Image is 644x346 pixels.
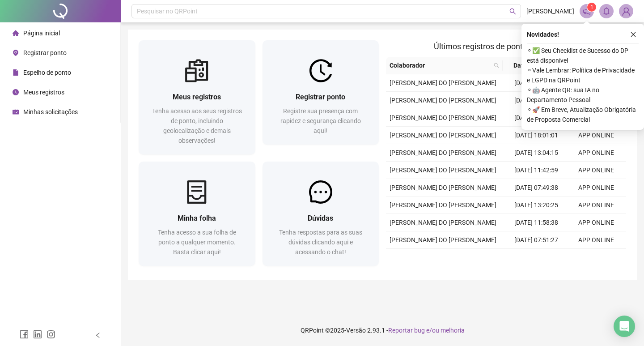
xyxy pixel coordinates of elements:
span: Registre sua presença com rapidez e segurança clicando aqui! [280,107,361,134]
span: ⚬ ✅ Seu Checklist de Sucesso do DP está disponível [527,46,639,65]
td: APP ONLINE [566,214,626,231]
td: [DATE] 11:42:59 [506,162,566,179]
span: Tenha acesso aos seus registros de ponto, incluindo geolocalização e demais observações! [152,107,242,144]
span: clock-circle [13,89,19,95]
span: left [95,332,101,338]
td: [DATE] 11:58:38 [506,214,566,231]
th: Data/Hora [503,57,561,74]
span: Minha folha [178,214,216,222]
span: [PERSON_NAME] DO [PERSON_NAME] [390,114,496,121]
span: Versão [346,327,366,334]
td: [DATE] 18:01:47 [506,249,566,266]
span: Registrar ponto [296,93,345,101]
span: linkedin [33,330,42,339]
div: Open Intercom Messenger [614,316,635,337]
span: Registrar ponto [23,49,67,56]
td: [DATE] 13:04:15 [506,144,566,162]
td: APP ONLINE [566,231,626,249]
span: Últimos registros de ponto sincronizados [434,42,578,51]
span: [PERSON_NAME] [526,6,574,16]
span: search [494,63,499,68]
td: [DATE] 12:00:10 [506,92,566,109]
td: [DATE] 13:19:00 [506,74,566,92]
span: [PERSON_NAME] DO [PERSON_NAME] [390,132,496,139]
span: ⚬ 🤖 Agente QR: sua IA no Departamento Pessoal [527,85,639,105]
span: search [492,59,501,72]
span: 1 [590,4,593,10]
span: Minhas solicitações [23,108,78,115]
a: Minha folhaTenha acesso a sua folha de ponto a qualquer momento. Basta clicar aqui! [139,162,255,266]
a: Meus registrosTenha acesso aos seus registros de ponto, incluindo geolocalização e demais observa... [139,40,255,154]
span: environment [13,50,19,56]
span: instagram [47,330,55,339]
td: [DATE] 18:01:01 [506,127,566,144]
td: APP ONLINE [566,144,626,162]
span: ⚬ 🚀 Em Breve, Atualização Obrigatória de Proposta Comercial [527,105,639,124]
td: APP ONLINE [566,127,626,144]
span: search [509,8,516,15]
span: [PERSON_NAME] DO [PERSON_NAME] [390,236,496,243]
span: Colaborador [390,60,490,70]
span: Espelho de ponto [23,69,71,76]
span: home [13,30,19,36]
sup: 1 [587,3,596,12]
span: Data/Hora [506,60,551,70]
span: ⚬ Vale Lembrar: Política de Privacidade e LGPD na QRPoint [527,65,639,85]
img: 58234 [619,4,633,18]
span: Meus registros [173,93,221,101]
footer: QRPoint © 2025 - 2.93.1 - [121,315,644,346]
td: APP ONLINE [566,249,626,266]
span: file [13,69,19,76]
td: [DATE] 07:51:27 [506,231,566,249]
span: [PERSON_NAME] DO [PERSON_NAME] [390,79,496,86]
span: Página inicial [23,30,60,37]
span: [PERSON_NAME] DO [PERSON_NAME] [390,201,496,209]
span: Meus registros [23,89,64,96]
span: Dúvidas [308,214,333,222]
span: schedule [13,109,19,115]
span: [PERSON_NAME] DO [PERSON_NAME] [390,97,496,104]
td: [DATE] 13:20:25 [506,196,566,214]
span: [PERSON_NAME] DO [PERSON_NAME] [390,184,496,191]
a: DúvidasTenha respostas para as suas dúvidas clicando aqui e acessando o chat! [263,162,379,266]
span: Reportar bug e/ou melhoria [388,327,465,334]
span: facebook [20,330,29,339]
span: notification [583,7,591,15]
td: APP ONLINE [566,179,626,196]
span: Novidades ! [527,30,559,39]
td: [DATE] 07:49:38 [506,179,566,196]
span: Tenha acesso a sua folha de ponto a qualquer momento. Basta clicar aqui! [158,229,236,256]
span: [PERSON_NAME] DO [PERSON_NAME] [390,149,496,156]
span: [PERSON_NAME] DO [PERSON_NAME] [390,219,496,226]
span: close [630,31,636,38]
td: APP ONLINE [566,196,626,214]
a: Registrar pontoRegistre sua presença com rapidez e segurança clicando aqui! [263,40,379,145]
span: bell [602,7,610,15]
td: [DATE] 07:53:31 [506,109,566,127]
span: [PERSON_NAME] DO [PERSON_NAME] [390,167,496,174]
td: APP ONLINE [566,162,626,179]
span: Tenha respostas para as suas dúvidas clicando aqui e acessando o chat! [279,229,362,256]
